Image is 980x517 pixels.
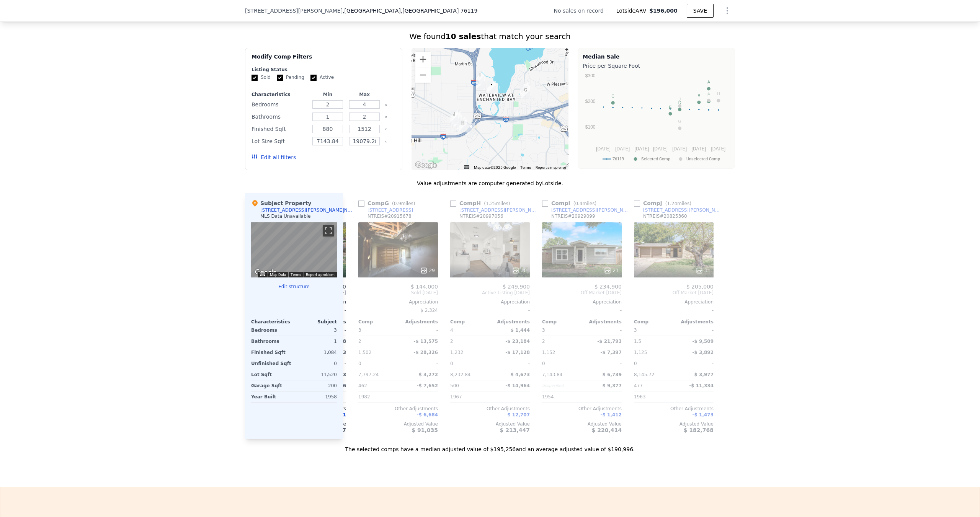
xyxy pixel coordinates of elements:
[413,350,438,355] span: -$ 28,326
[253,267,278,277] a: Open this area in Google Maps (opens a new window)
[592,427,622,433] span: $ 220,414
[358,319,398,325] div: Comp
[691,146,706,152] text: [DATE]
[542,336,580,347] div: 2
[252,136,308,147] div: Lot Size Sqft
[251,347,292,358] div: Finished Sqft
[252,91,308,98] div: Characteristics
[492,358,530,369] div: -
[585,124,596,130] text: $100
[296,325,337,336] div: 3
[450,350,463,355] span: 1,232
[358,350,371,355] span: 1,502
[643,207,723,213] div: [STREET_ADDRESS][PERSON_NAME]
[503,284,530,290] span: $ 249,900
[398,319,438,325] div: Adjustments
[384,140,387,143] button: Clear
[291,272,301,277] a: Terms (opens in new tab)
[358,383,367,388] span: 462
[252,53,396,67] div: Modify Comp Filters
[450,391,488,402] div: 1967
[474,165,516,170] span: Map data ©2025 Google
[413,160,439,170] img: Google
[634,290,714,296] span: Off Market [DATE]
[270,272,286,277] button: Map Data
[662,201,694,206] span: ( miles)
[260,207,344,213] div: [STREET_ADDRESS][PERSON_NAME]
[653,146,668,152] text: [DATE]
[251,325,292,336] div: Bedrooms
[251,222,337,277] div: Map
[634,319,674,325] div: Comp
[583,325,622,336] div: -
[583,391,622,402] div: -
[450,207,539,213] a: [STREET_ADDRESS][PERSON_NAME]
[420,267,435,274] div: 29
[643,213,687,219] div: NTREIS # 20825360
[585,99,596,104] text: $200
[551,207,631,213] div: [STREET_ADDRESS][PERSON_NAME]
[634,207,723,213] a: [STREET_ADDRESS][PERSON_NAME]
[707,92,710,97] text: F
[583,71,730,167] div: A chart.
[507,412,530,418] span: $ 12,707
[252,124,308,134] div: Finished Sqft
[450,110,458,123] div: 4933 Melinda Dr
[384,128,387,131] button: Clear
[634,305,714,316] div: -
[675,391,714,402] div: -
[294,319,337,325] div: Subject
[708,91,709,96] text: I
[693,339,714,344] span: -$ 9,509
[486,201,496,206] span: 1.25
[358,406,438,412] div: Other Adjustments
[476,71,484,84] div: 5437 David Strickland Rd
[601,412,622,418] span: -$ 1,412
[675,358,714,369] div: -
[450,421,530,427] div: Adjusted Value
[687,4,714,18] button: SAVE
[450,319,490,325] div: Comp
[251,319,294,325] div: Characteristics
[583,358,622,369] div: -
[467,123,475,136] div: 6721 Lindale Rd
[251,358,292,369] div: Unfinished Sqft
[415,52,431,67] button: Zoom in
[450,406,530,412] div: Other Adjustments
[358,336,397,347] div: 2
[542,319,582,325] div: Comp
[634,421,714,427] div: Adjusted Value
[551,213,595,219] div: NTREIS # 20929099
[595,284,622,290] span: $ 234,900
[697,93,700,98] text: B
[649,8,678,14] span: $196,000
[419,372,438,377] span: $ 3,272
[413,160,439,170] a: Open this area in Google Maps (opens a new window)
[689,383,714,388] span: -$ 11,334
[245,179,735,187] div: Value adjustments are computer generated by Lotside .
[389,201,418,206] span: ( miles)
[520,82,529,95] div: 4206 Shorewood Dr
[512,267,527,274] div: 30
[611,94,614,98] text: C
[582,319,622,325] div: Adjustments
[251,336,292,347] div: Bathrooms
[420,308,438,313] span: $ 2,324
[296,391,337,402] div: 1958
[277,74,304,81] label: Pending
[679,97,681,101] text: J
[450,361,453,366] span: 0
[348,91,381,98] div: Max
[678,119,681,124] text: G
[641,157,670,161] text: Selected Comp
[252,75,258,81] input: Sold
[310,75,317,81] input: Active
[603,372,622,377] span: $ 6,739
[252,67,396,73] div: Listing Status
[400,358,438,369] div: -
[450,299,530,305] div: Appreciation
[693,412,714,418] span: -$ 1,473
[492,391,530,402] div: -
[481,201,513,206] span: ( miles)
[686,157,720,161] text: Unselected Comp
